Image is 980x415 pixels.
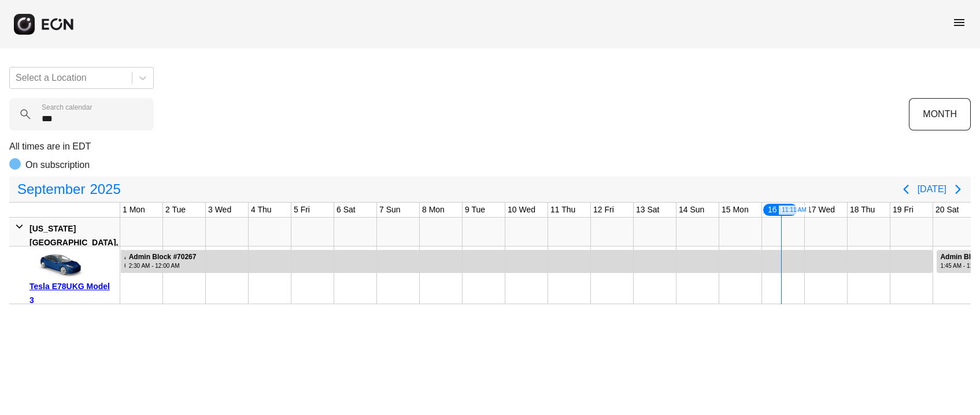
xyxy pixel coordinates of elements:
[676,203,707,217] div: 14 Sun
[762,203,798,217] div: 16 Tue
[377,203,403,217] div: 7 Sun
[87,178,123,201] span: 2025
[634,203,661,217] div: 13 Sat
[548,203,578,217] div: 11 Thu
[946,178,970,201] button: Next page
[129,253,197,261] div: Admin Block #70267
[894,178,918,201] button: Previous page
[334,203,358,217] div: 6 Sat
[463,203,487,217] div: 9 Tue
[125,246,933,273] div: Rented for 19 days by Admin Block Current status is rental
[591,203,616,217] div: 12 Fri
[918,179,946,200] button: [DATE]
[25,158,90,172] p: On subscription
[15,178,87,201] span: September
[719,203,751,217] div: 15 Mon
[29,222,118,263] div: [US_STATE][GEOGRAPHIC_DATA], [GEOGRAPHIC_DATA]
[29,279,116,307] div: Tesla E78UKG Model 3
[420,203,447,217] div: 8 Mon
[505,203,538,217] div: 10 Wed
[120,246,127,273] div: Rented for 11 days by Admin Block Current status is rental
[120,203,147,217] div: 1 Mon
[10,178,128,201] button: September2025
[206,203,234,217] div: 3 Wed
[805,203,837,217] div: 17 Wed
[9,140,971,154] p: All times are in EDT
[163,203,188,217] div: 2 Tue
[952,16,966,29] span: menu
[29,251,87,279] img: car
[129,261,197,270] div: 2:30 AM - 12:00 AM
[848,203,877,217] div: 18 Thu
[42,103,92,112] label: Search calendar
[291,203,312,217] div: 5 Fri
[890,203,916,217] div: 19 Fri
[933,203,961,217] div: 20 Sat
[249,203,274,217] div: 4 Thu
[909,98,971,130] button: MONTH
